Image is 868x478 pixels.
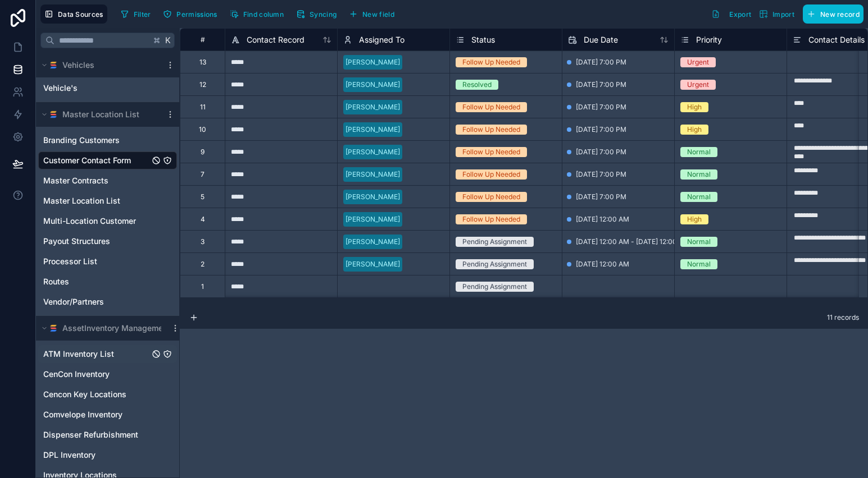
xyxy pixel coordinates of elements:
div: [PERSON_NAME] [346,102,400,112]
span: Assigned To [359,34,405,45]
div: Follow Up Needed [462,57,520,67]
div: 3 [201,237,204,246]
div: Normal [687,192,711,202]
div: 12 [199,80,206,89]
div: 5 [201,192,204,201]
button: Permissions [159,6,221,22]
div: Follow Up Needed [462,147,520,157]
div: [PERSON_NAME] [346,80,400,90]
div: 11 [200,103,206,112]
div: 7 [201,170,204,179]
span: 11 records [827,313,859,322]
div: Urgent [687,57,709,67]
div: Normal [687,169,711,180]
button: Data Sources [40,4,107,24]
div: Normal [687,237,711,247]
div: Pending Assignment [462,282,527,292]
div: [PERSON_NAME] [346,214,400,224]
span: New record [820,10,860,19]
button: Import [755,4,798,24]
div: Follow Up Needed [462,192,520,202]
button: Filter [116,6,155,22]
span: New field [362,10,394,19]
span: [DATE] 7:00 PM [576,58,626,67]
span: Find column [243,10,284,19]
span: Export [729,10,751,19]
div: 2 [201,260,204,269]
div: High [687,125,702,135]
span: Due Date [584,34,618,45]
div: Resolved [462,80,492,90]
a: New record [798,4,864,24]
div: [PERSON_NAME] [346,237,400,247]
span: [DATE] 7:00 PM [576,80,626,89]
div: 10 [199,125,206,134]
div: 1 [201,282,204,291]
div: [PERSON_NAME] [346,57,400,67]
button: New field [345,6,398,22]
button: New record [803,4,864,24]
span: Filter [134,10,151,19]
a: Permissions [159,6,225,22]
div: Urgent [687,80,709,90]
div: # [189,35,216,44]
span: [DATE] 7:00 PM [576,192,626,201]
div: Pending Assignment [462,259,527,269]
div: Follow Up Needed [462,102,520,112]
span: Priority [696,34,722,45]
div: Follow Up Needed [462,169,520,180]
span: Contact Record [247,34,305,45]
span: [DATE] 12:00 AM - [DATE] 12:00 AM [576,237,689,246]
div: Normal [687,147,711,157]
span: [DATE] 7:00 PM [576,103,626,112]
div: Follow Up Needed [462,214,520,224]
span: Status [471,34,495,45]
span: [DATE] 12:00 AM [576,215,629,224]
div: Normal [687,259,711,269]
div: Pending Assignment [462,237,527,247]
span: [DATE] 7:00 PM [576,148,626,157]
span: [DATE] 7:00 PM [576,125,626,134]
button: Syncing [292,6,340,22]
a: Syncing [292,6,345,22]
div: [PERSON_NAME] [346,169,400,180]
div: [PERSON_NAME] [346,147,400,157]
div: 4 [201,215,205,224]
div: [PERSON_NAME] [346,259,400,269]
div: [PERSON_NAME] [346,125,400,135]
div: 9 [201,148,204,157]
span: [DATE] 12:00 AM [576,260,629,269]
div: High [687,214,702,224]
div: [PERSON_NAME] [346,192,400,202]
span: Syncing [310,10,337,19]
button: Export [707,4,755,24]
span: Import [772,10,794,19]
span: Permissions [176,10,217,19]
div: 13 [199,58,206,67]
span: [DATE] 7:00 PM [576,170,626,179]
div: Follow Up Needed [462,125,520,135]
button: Find column [226,6,288,22]
span: Data Sources [58,10,103,19]
span: K [164,36,172,44]
span: Contact Details [808,34,865,45]
div: High [687,102,702,112]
